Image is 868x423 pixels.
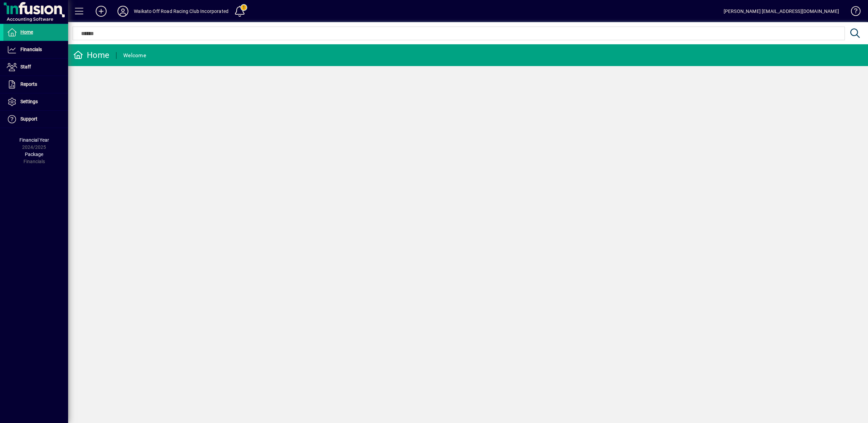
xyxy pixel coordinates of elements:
[3,93,68,110] a: Settings
[19,137,49,143] span: Financial Year
[134,6,228,17] div: Waikato Off Road Racing Club Incorporated
[25,152,43,157] span: Package
[846,1,859,23] a: Knowledge Base
[3,41,68,58] a: Financials
[20,29,33,35] span: Home
[73,50,109,61] div: Home
[112,5,134,17] button: Profile
[20,81,37,87] span: Reports
[20,99,38,104] span: Settings
[3,59,68,76] a: Staff
[20,47,42,52] span: Financials
[20,64,31,69] span: Staff
[3,111,68,128] a: Support
[123,50,146,61] div: Welcome
[20,116,37,122] span: Support
[724,6,839,17] div: [PERSON_NAME] [EMAIL_ADDRESS][DOMAIN_NAME]
[3,76,68,93] a: Reports
[90,5,112,17] button: Add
